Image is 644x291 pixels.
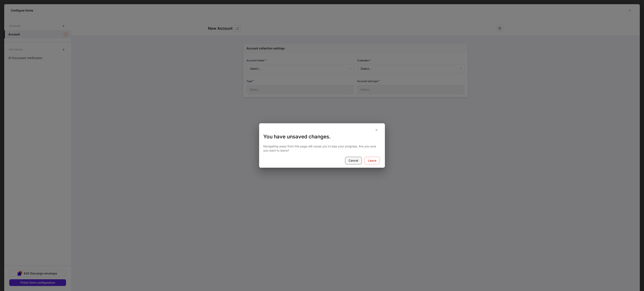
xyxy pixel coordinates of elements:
div: Cancel [349,158,358,163]
p: Navigating away from this page will cause you to lose your progress. Are you sure you want to leave? [263,144,381,153]
button: Cancel [345,157,362,164]
h3: You have unsaved changes. [263,133,381,140]
div: Leave [368,158,376,163]
button: Leave [364,157,380,164]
